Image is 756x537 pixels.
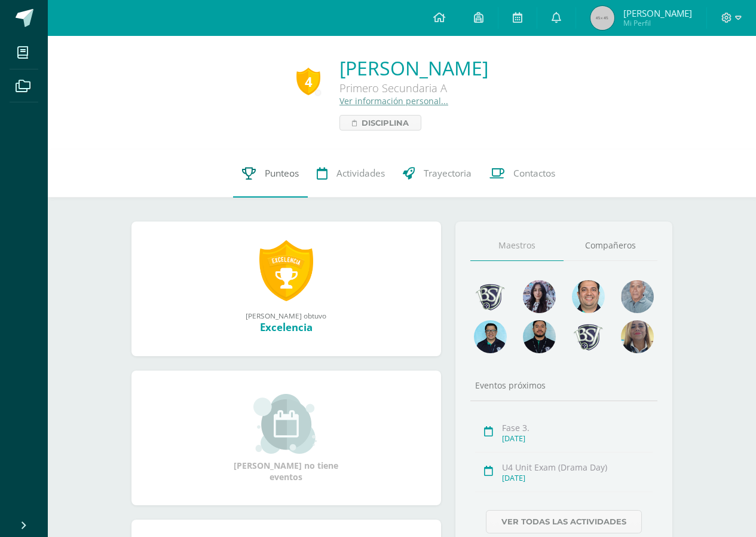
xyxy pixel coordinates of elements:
[523,280,556,313] img: 31702bfb268df95f55e840c80866a926.png
[233,150,308,198] a: Punteos
[394,150,480,198] a: Trayectoria
[502,433,653,444] div: [DATE]
[253,394,319,454] img: event_small.png
[143,311,429,320] div: [PERSON_NAME] obtuvo
[502,422,653,433] div: Fase 3.
[564,230,657,261] a: Compañeros
[590,6,614,30] img: 45x45
[621,280,654,313] img: 55ac31a88a72e045f87d4a648e08ca4b.png
[486,510,642,533] a: Ver todas las actividades
[143,320,429,334] div: Excelencia
[502,473,653,483] div: [DATE]
[513,167,555,180] span: Contactos
[265,167,299,180] span: Punteos
[227,394,346,483] div: [PERSON_NAME] no tiene eventos
[474,320,507,353] img: d220431ed6a2715784848fdc026b3719.png
[336,167,385,180] span: Actividades
[362,116,409,130] span: Disciplina
[424,167,472,180] span: Trayectoria
[572,280,605,313] img: 677c00e80b79b0324b531866cf3fa47b.png
[572,320,605,353] img: d483e71d4e13296e0ce68ead86aec0b8.png
[339,95,448,107] a: Ver información personal...
[623,18,692,28] span: Mi Perfil
[621,320,654,353] img: aa9857ee84d8eb936f6c1e33e7ea3df6.png
[523,320,556,353] img: 2207c9b573316a41e74c87832a091651.png
[470,380,657,391] div: Eventos próximos
[296,68,320,95] div: 4
[480,150,564,198] a: Contactos
[339,55,488,81] a: [PERSON_NAME]
[474,280,507,313] img: 9eafe38a88bfc982dd86854cc727d639.png
[339,115,421,131] a: Disciplina
[308,150,394,198] a: Actividades
[470,230,564,261] a: Maestros
[623,7,692,19] span: [PERSON_NAME]
[502,462,653,473] div: U4 Unit Exam (Drama Day)
[339,81,488,95] div: Primero Secundaria A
